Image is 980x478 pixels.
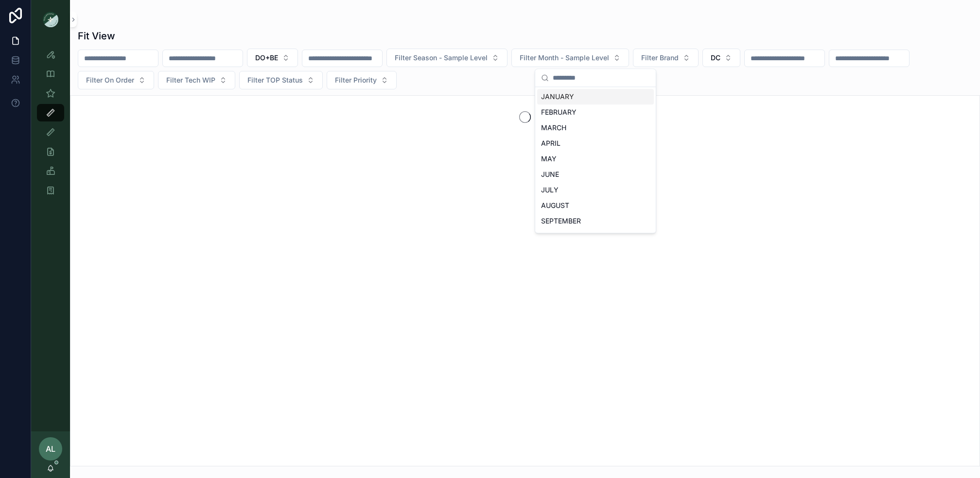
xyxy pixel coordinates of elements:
span: Filter Season - Sample Level [395,53,488,63]
span: Filter Month - Sample Level [520,53,609,63]
div: MARCH [537,120,654,136]
span: AL [46,443,55,455]
span: DC [711,53,720,63]
button: Select Button [247,49,298,67]
button: Select Button [239,71,323,89]
button: Select Button [702,49,740,67]
div: APRIL [537,136,654,151]
span: DO+BE [255,53,278,63]
button: Select Button [386,49,507,67]
span: Filter Brand [641,53,679,63]
button: Select Button [633,49,699,67]
span: Filter On Order [86,75,134,85]
span: Filter TOP Status [247,75,303,85]
div: SEPTEMBER [537,213,654,229]
div: JANUARY [537,89,654,104]
button: Select Button [78,71,154,89]
div: JULY [537,182,654,198]
div: AUGUST [537,198,654,213]
button: Select Button [511,49,629,67]
div: FEBRUARY [537,104,654,120]
button: Select Button [158,71,235,89]
button: Select Button [327,71,397,89]
div: OCTOBER [537,229,654,244]
img: App logo [43,12,58,27]
span: Filter Tech WIP [166,75,215,85]
div: JUNE [537,167,654,182]
h1: Fit View [78,29,115,43]
div: MAY [537,151,654,167]
div: Suggestions [535,87,656,233]
div: scrollable content [31,39,70,431]
span: Filter Priority [335,75,377,85]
